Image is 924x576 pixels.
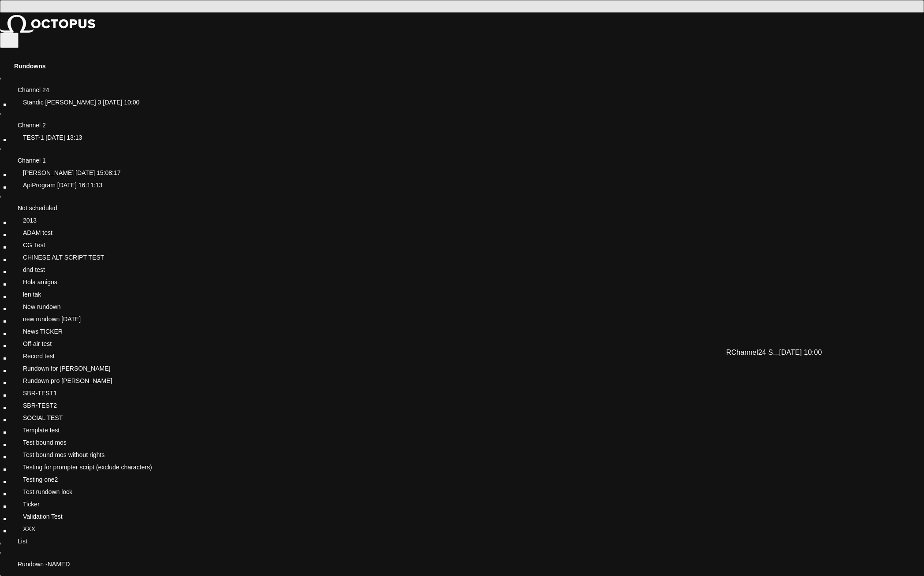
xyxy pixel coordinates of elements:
p: Channel 24 [18,85,162,94]
p: Rundowns [14,62,46,71]
p: Channel 2 [18,121,162,130]
p: Rundown -NAMED [18,560,162,569]
p: Not scheduled [18,204,162,212]
p: Channel 1 [18,156,162,165]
